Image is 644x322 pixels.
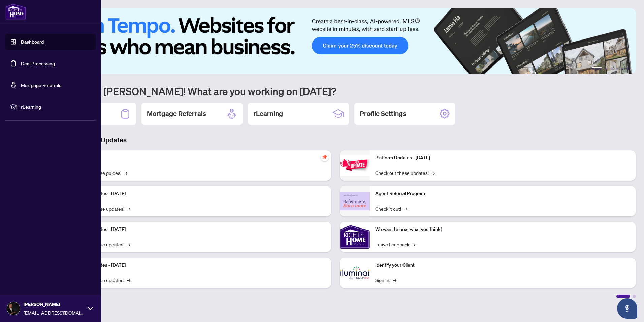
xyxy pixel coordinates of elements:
[375,262,631,269] p: Identify your Client
[127,205,130,212] span: →
[71,226,326,233] p: Platform Updates - [DATE]
[393,276,396,284] span: →
[340,258,370,288] img: Identify your Client
[71,154,326,162] p: Self-Help
[21,39,44,45] a: Dashboard
[340,192,370,210] img: Agent Referral Program
[24,301,84,308] span: [PERSON_NAME]
[404,205,407,212] span: →
[616,67,618,70] button: 4
[610,67,613,70] button: 3
[626,67,629,70] button: 6
[360,109,406,118] h2: Profile Settings
[35,8,636,74] img: Slide 0
[21,82,61,88] a: Mortgage Referrals
[431,169,435,177] span: →
[253,109,283,118] h2: rLearning
[591,67,602,70] button: 1
[7,302,20,315] img: Profile Icon
[340,222,370,252] img: We want to hear what you think!
[412,241,415,248] span: →
[340,155,370,176] img: Platform Updates - June 23, 2025
[617,298,637,319] button: Open asap
[375,205,407,212] a: Check it out!→
[71,262,326,269] p: Platform Updates - [DATE]
[375,276,396,284] a: Sign In!→
[321,153,329,161] span: pushpin
[605,67,608,70] button: 2
[621,67,624,70] button: 5
[375,169,435,177] a: Check out these updates!→
[375,154,631,162] p: Platform Updates - [DATE]
[147,109,206,118] h2: Mortgage Referrals
[71,190,326,197] p: Platform Updates - [DATE]
[375,241,415,248] a: Leave Feedback→
[127,241,130,248] span: →
[127,276,130,284] span: →
[375,226,631,233] p: We want to hear what you think!
[375,190,631,197] p: Agent Referral Program
[35,135,636,145] h3: Brokerage & Industry Updates
[24,309,84,316] span: [EMAIL_ADDRESS][DOMAIN_NAME]
[21,103,91,110] span: rLearning
[5,3,26,20] img: logo
[35,85,636,98] h1: Welcome back [PERSON_NAME]! What are you working on [DATE]?
[21,60,55,66] a: Deal Processing
[124,169,127,177] span: →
